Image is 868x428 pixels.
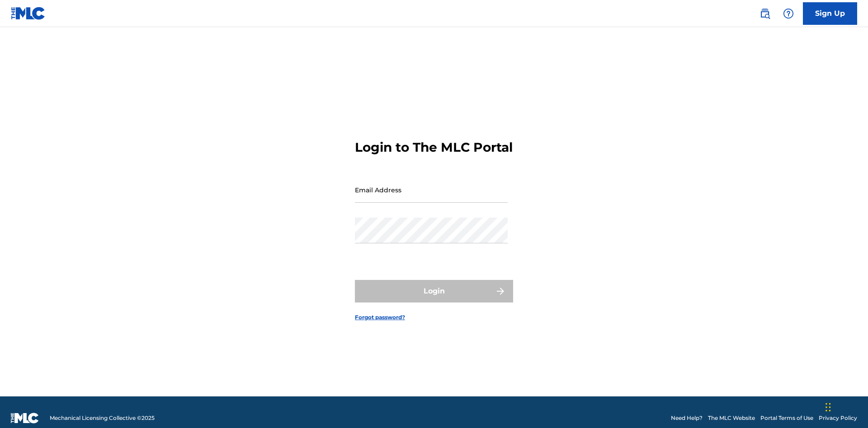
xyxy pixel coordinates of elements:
a: Forgot password? [355,313,405,321]
span: Mechanical Licensing Collective © 2025 [50,414,155,422]
a: Privacy Policy [819,414,857,422]
a: Sign Up [803,2,857,25]
a: Public Search [756,5,774,23]
img: MLC Logo [11,7,46,20]
img: logo [11,413,39,423]
a: Portal Terms of Use [760,414,813,422]
h3: Login to The MLC Portal [355,140,513,155]
img: search [759,8,770,19]
a: The MLC Website [708,414,755,422]
a: Need Help? [671,414,703,422]
div: Drag [826,394,831,421]
img: help [783,8,794,19]
div: Help [779,5,797,23]
iframe: Chat Widget [823,385,868,428]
